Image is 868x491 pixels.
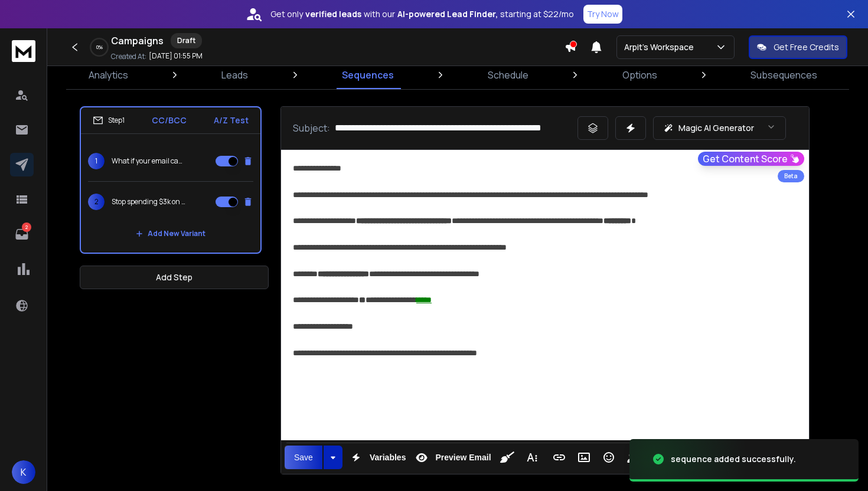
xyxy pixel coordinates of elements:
p: Leads [221,68,248,82]
strong: verified leads [305,8,361,20]
p: Analytics [89,68,128,82]
button: Emoticons [598,446,620,469]
a: 2 [10,222,34,246]
a: Analytics [81,61,135,89]
button: Save [285,446,322,469]
button: K [12,460,35,484]
span: Preview Email [433,453,493,463]
button: Add New Variant [126,222,215,245]
div: Draft [171,33,202,48]
p: [DATE] 01:55 PM [149,51,203,61]
p: Schedule [488,68,528,82]
p: Stop spending $3k on email marketing. [112,197,187,207]
p: Options [622,68,657,82]
button: Variables [345,446,409,469]
strong: AI-powered Lead Finder, [397,8,498,20]
p: What if your email campaigns launched in days, not weeks?? [112,156,187,166]
button: Insert Image (⌘P) [573,446,595,469]
button: Magic AI Generator [653,116,786,140]
a: Leads [214,61,255,89]
p: Magic AI Generator [678,122,754,134]
div: sequence added successfully. [671,453,796,465]
p: Created At: [111,52,146,61]
button: Clean HTML [496,446,518,469]
button: Try Now [583,5,622,24]
span: 1 [88,153,105,169]
button: Insert Link (⌘K) [548,446,570,469]
p: Get only with our starting at $22/mo [270,8,574,20]
span: 2 [88,194,105,210]
p: 0 % [96,44,103,51]
img: logo [12,40,35,62]
button: Get Free Credits [749,35,847,59]
p: CC/BCC [152,114,187,126]
p: Try Now [587,8,619,20]
p: Subsequences [750,68,817,82]
p: A/Z Test [214,114,249,126]
button: Preview Email [410,446,493,469]
a: Sequences [335,61,401,89]
span: Variables [367,453,409,463]
p: Subject: [293,121,330,135]
p: Get Free Credits [774,41,839,53]
a: Schedule [481,61,536,89]
p: 2 [22,222,31,232]
p: Arpit's Workspace [624,41,699,53]
li: Step1CC/BCCA/Z Test1What if your email campaigns launched in days, not weeks??2Stop spending $3k ... [80,106,262,254]
p: Sequences [342,68,394,82]
button: Add Step [80,266,269,289]
a: Subsequences [743,61,824,89]
button: More Text [521,446,543,469]
div: Step 1 [93,115,125,126]
div: Beta [778,170,804,182]
h1: Campaigns [111,34,164,48]
a: Options [615,61,664,89]
button: Get Content Score [698,152,804,166]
